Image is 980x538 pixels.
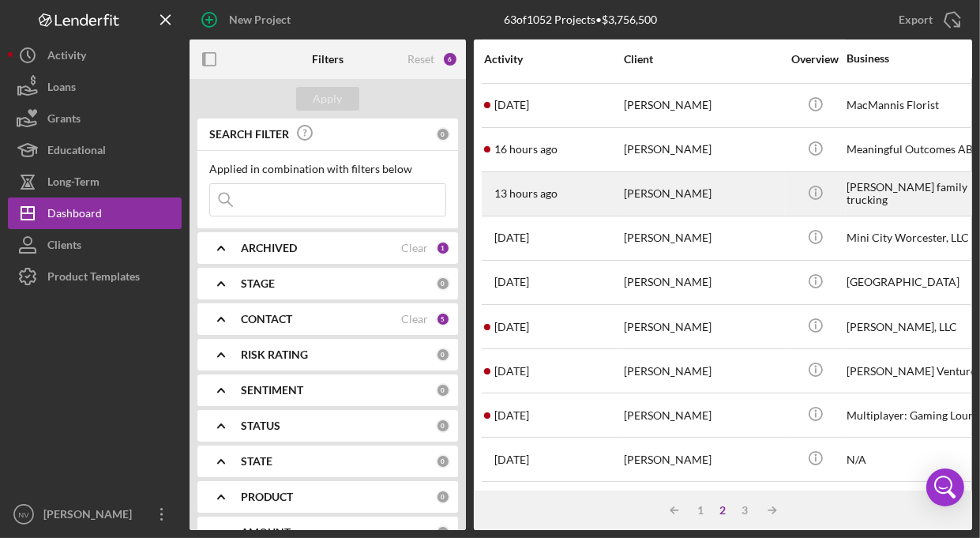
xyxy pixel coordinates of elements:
[401,313,428,325] div: Clear
[47,71,76,107] div: Loans
[47,40,86,75] div: Activity
[229,4,291,36] div: New Project
[47,198,102,233] div: Dashboard
[314,87,343,111] div: Apply
[624,173,782,215] div: [PERSON_NAME]
[47,229,81,265] div: Clients
[494,99,529,111] time: 2025-08-21 19:29
[436,348,450,362] div: 0
[8,229,182,261] button: Clients
[712,504,734,517] div: 2
[484,53,622,66] div: Activity
[494,409,529,422] time: 2025-09-01 12:43
[241,348,308,361] b: RISK RATING
[494,453,529,466] time: 2025-07-09 16:57
[436,312,450,326] div: 5
[436,241,450,255] div: 1
[442,51,458,67] div: 6
[926,468,964,506] div: Open Intercom Messenger
[312,53,344,66] b: Filters
[18,510,29,519] text: NV
[241,277,275,290] b: STAGE
[47,261,140,296] div: Product Templates
[8,261,182,292] button: Product Templates
[624,438,782,480] div: [PERSON_NAME]
[494,365,529,378] time: 2025-08-21 17:44
[494,321,529,333] time: 2025-08-19 16:41
[494,276,529,288] time: 2025-06-17 20:19
[436,490,450,504] div: 0
[504,13,657,26] div: 63 of 1052 Projects • $3,756,500
[8,166,182,198] button: Long-Term
[624,350,782,392] div: [PERSON_NAME]
[8,198,182,229] button: Dashboard
[8,498,182,530] button: NV[PERSON_NAME]
[8,40,182,71] button: Activity
[436,383,450,397] div: 0
[734,504,757,517] div: 3
[494,143,558,156] time: 2025-09-01 22:08
[241,313,292,325] b: CONTACT
[494,231,529,244] time: 2025-06-26 20:09
[624,394,782,436] div: [PERSON_NAME]
[624,85,782,126] div: [PERSON_NAME]
[436,127,450,141] div: 0
[209,128,289,141] b: SEARCH FILTER
[190,4,306,36] button: New Project
[47,134,106,170] div: Educational
[883,4,972,36] button: Export
[241,384,303,397] b: SENTIMENT
[624,129,782,171] div: [PERSON_NAME]
[39,498,142,534] div: [PERSON_NAME]
[241,491,293,503] b: PRODUCT
[624,53,782,66] div: Client
[436,277,450,291] div: 0
[624,261,782,303] div: [PERSON_NAME]
[209,163,446,175] div: Applied in combination with filters below
[624,217,782,259] div: [PERSON_NAME]
[401,242,428,254] div: Clear
[899,4,933,36] div: Export
[241,242,297,254] b: ARCHIVED
[8,134,182,166] button: Educational
[436,419,450,433] div: 0
[436,454,450,468] div: 0
[847,52,926,65] div: Business
[47,103,81,138] div: Grants
[241,455,272,468] b: STATE
[296,87,359,111] button: Apply
[690,504,712,517] div: 1
[8,103,182,134] button: Grants
[624,483,782,525] div: [PERSON_NAME]
[8,71,182,103] button: Loans
[786,53,845,66] div: Overview
[407,53,434,66] div: Reset
[624,306,782,348] div: [PERSON_NAME]
[494,187,558,200] time: 2025-09-02 00:55
[47,166,100,201] div: Long-Term
[241,419,280,432] b: STATUS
